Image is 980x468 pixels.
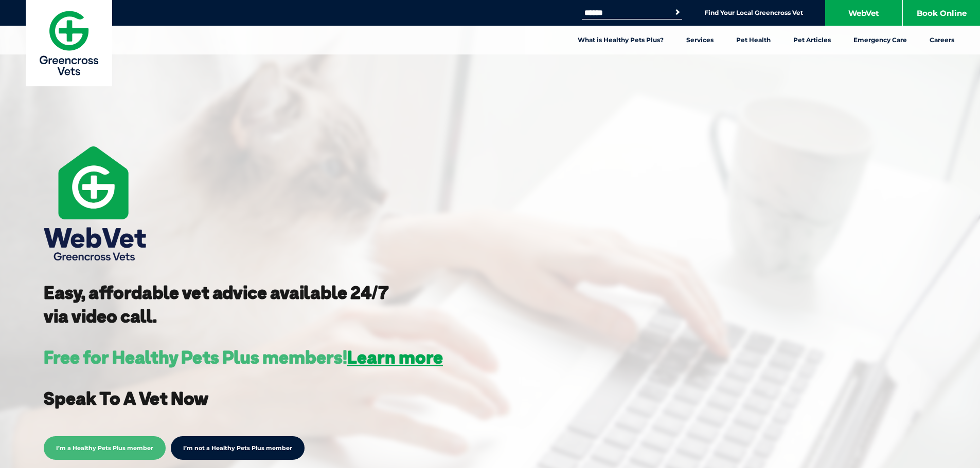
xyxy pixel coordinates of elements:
[782,26,842,54] a: Pet Articles
[672,7,683,17] button: Search
[44,443,166,452] a: I’m a Healthy Pets Plus member
[347,346,443,368] a: Learn more
[918,26,966,54] a: Careers
[44,436,166,460] span: I’m a Healthy Pets Plus member
[675,26,725,54] a: Services
[704,9,803,17] a: Find Your Local Greencross Vet
[566,26,675,54] a: What is Healthy Pets Plus?
[171,436,305,460] a: I’m not a Healthy Pets Plus member
[44,387,208,409] strong: Speak To A Vet Now
[842,26,918,54] a: Emergency Care
[44,348,443,366] h3: Free for Healthy Pets Plus members!
[725,26,782,54] a: Pet Health
[44,281,389,327] strong: Easy, affordable vet advice available 24/7 via video call.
